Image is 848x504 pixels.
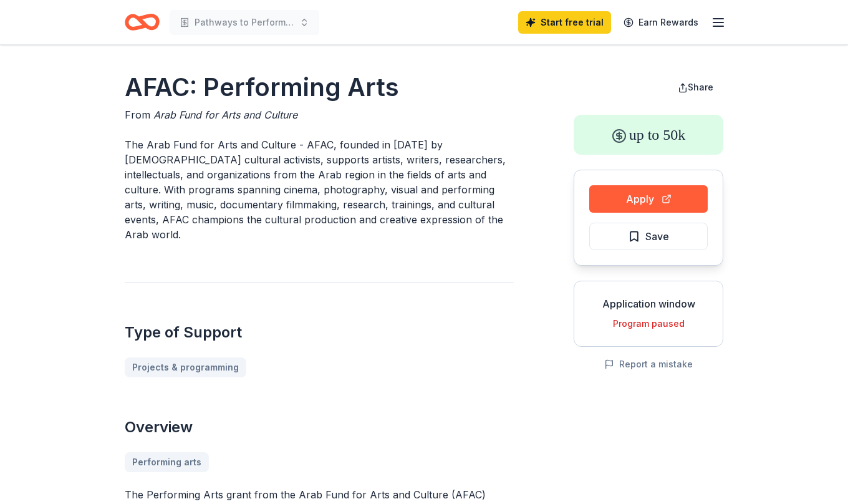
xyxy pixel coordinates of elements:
[125,322,514,342] h2: Type of Support
[170,10,319,35] button: Pathways to Performance: Expanding Arts Education for All
[125,417,514,437] h2: Overview
[589,223,708,250] button: Save
[584,296,713,311] div: Application window
[125,137,514,242] p: The Arab Fund for Arts and Culture - AFAC, founded in [DATE] by [DEMOGRAPHIC_DATA] cultural activ...
[604,357,693,372] button: Report a mistake
[688,82,713,92] span: Share
[668,75,723,100] button: Share
[518,11,611,34] a: Start free trial
[195,15,294,30] span: Pathways to Performance: Expanding Arts Education for All
[574,115,723,155] div: up to 50k
[616,11,706,34] a: Earn Rewards
[125,70,514,105] h1: AFAC: Performing Arts
[125,7,160,37] a: Home
[125,357,246,377] a: Projects & programming
[589,185,708,213] button: Apply
[125,107,514,122] div: From
[584,316,713,331] div: Program paused
[645,228,669,245] span: Save
[153,109,297,121] span: Arab Fund for Arts and Culture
